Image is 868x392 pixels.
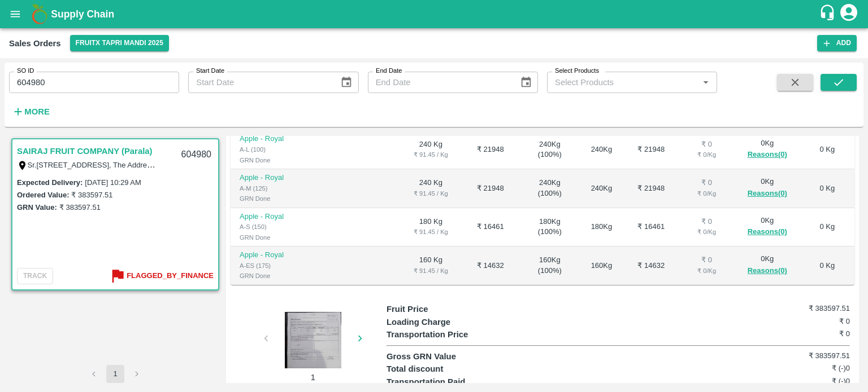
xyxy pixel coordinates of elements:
[839,2,859,26] div: account of current user
[240,134,289,144] p: Apple - Royal
[17,67,34,76] label: SO ID
[271,371,355,384] p: 1
[387,350,502,363] p: Gross GRN Value
[698,75,713,90] button: Open
[688,178,726,188] div: ₹ 0
[688,266,726,276] div: ₹ 0 / Kg
[127,270,214,283] b: Flagged_By_Finance
[772,376,850,387] h6: ₹ (-)0
[589,222,614,232] div: 180 Kg
[589,144,614,155] div: 240 Kg
[387,328,502,341] p: Transportation Price
[772,316,850,327] h6: ₹ 0
[106,365,124,383] button: page 1
[688,217,726,227] div: ₹ 0
[410,266,452,276] div: ₹ 91.45 / Kg
[401,130,461,169] td: 240 Kg
[196,67,224,76] label: Start Date
[819,4,839,24] div: customer-support
[368,72,511,93] input: End Date
[623,130,679,169] td: ₹ 21948
[376,67,402,76] label: End Date
[744,265,791,278] button: Reasons(0)
[529,178,571,199] div: 240 Kg ( 100 %)
[461,130,520,169] td: ₹ 21948
[744,215,791,239] div: 0 Kg
[529,139,571,160] div: 240 Kg ( 100 %)
[410,188,452,199] div: ₹ 91.45 / Kg
[336,72,357,93] button: Choose date
[688,149,726,160] div: ₹ 0 / Kg
[772,303,850,314] h6: ₹ 383597.51
[70,35,169,51] button: Select DC
[17,203,57,212] label: GRN Value:
[800,169,854,208] td: 0 Kg
[9,72,179,93] input: Enter SO ID
[461,208,520,247] td: ₹ 16461
[772,363,850,374] h6: ₹ (-)0
[589,261,614,271] div: 160 Kg
[71,191,112,199] label: ₹ 383597.51
[240,173,289,183] p: Apple - Royal
[17,178,83,187] label: Expected Delivery :
[817,35,857,51] button: Add
[240,261,289,271] div: A-ES (175)
[410,227,452,237] div: ₹ 91.45 / Kg
[744,148,791,161] button: Reasons(0)
[387,363,502,375] p: Total discount
[51,8,114,20] b: Supply Chain
[240,144,289,155] div: A-L (100)
[401,169,461,208] td: 240 Kg
[188,72,331,93] input: Start Date
[387,303,502,315] p: Fruit Price
[688,227,726,237] div: ₹ 0 / Kg
[744,138,791,161] div: 0 Kg
[800,208,854,247] td: 0 Kg
[28,3,51,25] img: logo
[240,271,289,281] div: GRN Done
[772,350,850,362] h6: ₹ 383597.51
[401,208,461,247] td: 180 Kg
[387,316,502,328] p: Loading Charge
[623,246,679,285] td: ₹ 14632
[800,130,854,169] td: 0 Kg
[108,267,214,285] button: Flagged_By_Finance
[772,328,850,340] h6: ₹ 0
[240,212,289,222] p: Apple - Royal
[401,246,461,285] td: 160 Kg
[240,250,289,261] p: Apple - Royal
[240,222,289,232] div: A-S (150)
[744,187,791,200] button: Reasons(0)
[240,183,289,193] div: A-M (125)
[461,169,520,208] td: ₹ 21948
[744,177,791,200] div: 0 Kg
[387,376,502,388] p: Transportation Paid
[59,203,101,212] label: ₹ 383597.51
[240,232,289,243] div: GRN Done
[623,169,679,208] td: ₹ 21948
[688,255,726,266] div: ₹ 0
[410,149,452,160] div: ₹ 91.45 / Kg
[2,1,28,27] button: open drawer
[28,160,233,169] label: Sr.[STREET_ADDRESS], The Address [GEOGRAPHIC_DATA]
[688,188,726,199] div: ₹ 0 / Kg
[17,144,152,158] a: SAIRAJ FRUIT COMPANY (Parala)
[24,107,50,116] strong: More
[515,72,537,93] button: Choose date
[461,246,520,285] td: ₹ 14632
[555,67,599,76] label: Select Products
[623,208,679,247] td: ₹ 16461
[800,246,854,285] td: 0 Kg
[550,75,695,90] input: Select Products
[589,183,614,194] div: 240 Kg
[17,191,69,199] label: Ordered Value:
[744,226,791,239] button: Reasons(0)
[529,255,571,276] div: 160 Kg ( 100 %)
[9,36,61,51] div: Sales Orders
[85,178,141,187] label: [DATE] 10:29 AM
[529,217,571,237] div: 180 Kg ( 100 %)
[51,6,819,22] a: Supply Chain
[240,155,289,165] div: GRN Done
[240,193,289,204] div: GRN Done
[83,365,147,383] nav: pagination navigation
